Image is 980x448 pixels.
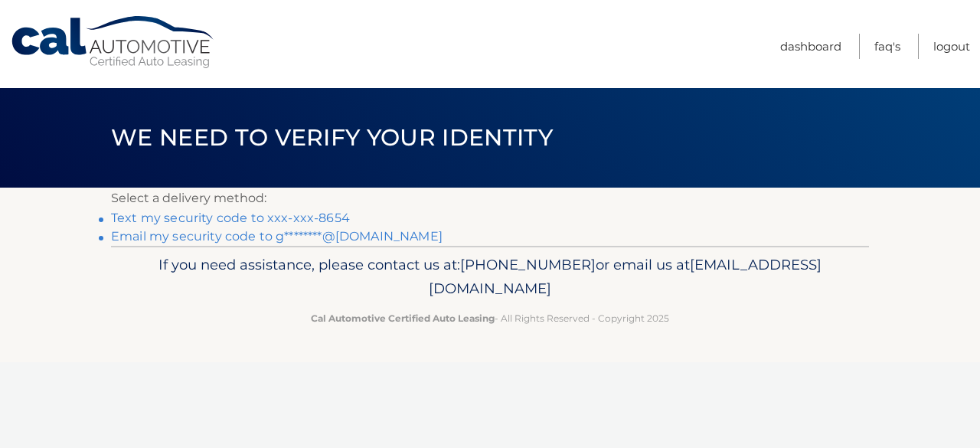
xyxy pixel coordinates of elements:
[121,310,859,326] p: - All Rights Reserved - Copyright 2025
[121,253,859,302] p: If you need assistance, please contact us at: or email us at
[933,34,970,59] a: Logout
[111,123,553,152] span: We need to verify your identity
[780,34,841,59] a: Dashboard
[874,34,900,59] a: FAQ's
[111,211,350,225] a: Text my security code to xxx-xxx-8654
[460,256,596,273] span: [PHONE_NUMBER]
[10,15,217,70] a: Cal Automotive
[311,312,495,324] strong: Cal Automotive Certified Auto Leasing
[111,229,443,244] a: Email my security code to g********@[DOMAIN_NAME]
[111,188,869,209] p: Select a delivery method:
